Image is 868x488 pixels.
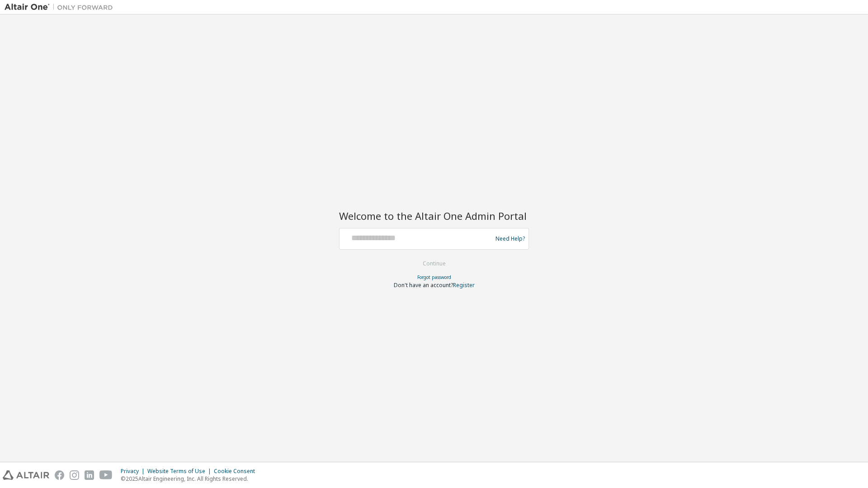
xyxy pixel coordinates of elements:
img: youtube.svg [99,470,113,480]
a: Need Help? [495,238,525,239]
a: Forgot password [417,274,451,280]
img: facebook.svg [55,470,64,480]
p: © 2025 Altair Engineering, Inc. All Rights Reserved. [121,475,260,483]
img: Altair One [5,3,118,12]
img: altair_logo.svg [3,470,49,480]
h2: Welcome to the Altair One Admin Portal [339,209,529,222]
img: instagram.svg [70,470,79,480]
span: Don't have an account? [394,281,453,289]
div: Cookie Consent [214,468,260,475]
div: Privacy [121,468,147,475]
a: Register [453,281,475,289]
img: linkedin.svg [85,470,94,480]
div: Website Terms of Use [147,468,214,475]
